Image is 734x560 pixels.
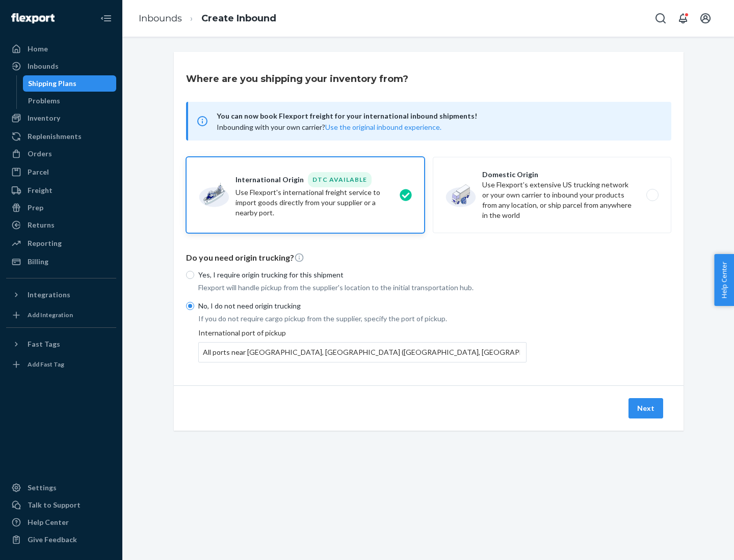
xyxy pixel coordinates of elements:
[198,301,527,311] p: No, I do not need origin trucking
[28,238,62,248] div: Reporting
[6,58,116,74] a: Inbounds
[650,8,671,29] button: Open Search Box
[28,113,60,123] div: Inventory
[6,307,116,323] a: Add Integration
[28,483,57,493] div: Settings
[28,360,64,369] div: Add Fast Tag
[6,514,116,530] a: Help Center
[217,110,659,122] span: You can now book Flexport freight for your international inbound shipments!
[28,290,70,300] div: Integrations
[186,252,671,264] p: Do you need origin trucking?
[6,336,116,352] button: Fast Tags
[28,257,48,267] div: Billing
[28,167,49,177] div: Parcel
[198,328,527,362] div: International port of pickup
[96,8,116,29] button: Close Navigation
[695,8,716,29] button: Open account menu
[6,531,116,548] button: Give Feedback
[186,271,194,279] input: Yes, I require origin trucking for this shipment
[23,75,117,92] a: Shipping Plans
[28,131,82,142] div: Replenishments
[23,93,117,109] a: Problems
[673,8,693,29] button: Open notifications
[6,217,116,233] a: Returns
[28,44,48,54] div: Home
[11,13,55,23] img: Flexport logo
[6,128,116,145] a: Replenishments
[28,517,69,527] div: Help Center
[28,78,76,89] div: Shipping Plans
[28,311,73,319] div: Add Integration
[6,182,116,199] a: Freight
[6,497,116,513] a: Talk to Support
[198,270,527,280] p: Yes, I require origin trucking for this shipment
[6,235,116,251] a: Reporting
[28,61,59,71] div: Inbounds
[186,302,194,310] input: No, I do not need origin trucking
[28,185,53,195] div: Freight
[6,254,116,270] a: Billing
[714,254,734,306] button: Help Center
[6,480,116,496] a: Settings
[6,356,116,373] a: Add Fast Tag
[28,500,81,510] div: Talk to Support
[28,203,43,213] div: Prep
[198,314,527,324] p: If you do not require cargo pickup from the supplier, specify the port of pickup.
[28,220,55,230] div: Returns
[628,398,663,418] button: Next
[6,287,116,303] button: Integrations
[130,4,284,34] ol: breadcrumbs
[28,96,60,106] div: Problems
[6,41,116,57] a: Home
[201,13,276,24] a: Create Inbound
[139,13,182,24] a: Inbounds
[6,164,116,180] a: Parcel
[28,149,52,159] div: Orders
[6,146,116,162] a: Orders
[325,122,441,132] button: Use the original inbound experience.
[6,110,116,126] a: Inventory
[186,72,408,86] h3: Where are you shipping your inventory from?
[6,200,116,216] a: Prep
[217,123,441,131] span: Inbounding with your own carrier?
[28,339,60,349] div: Fast Tags
[28,535,77,545] div: Give Feedback
[198,283,527,293] p: Flexport will handle pickup from the supplier's location to the initial transportation hub.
